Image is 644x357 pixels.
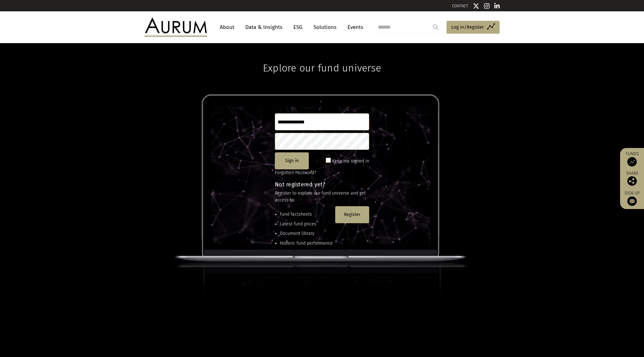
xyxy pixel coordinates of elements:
a: ESG [290,21,306,33]
a: About [217,21,237,33]
img: Sign up to our newsletter [627,196,637,206]
img: Linkedin icon [494,3,500,9]
a: CONTACT [452,3,468,8]
img: Aurum [144,18,207,37]
h4: Not registered yet? [275,182,369,187]
h1: Explore our fund universe [263,43,381,74]
li: Historic fund performance [280,240,333,247]
a: Data & Insights [242,21,286,33]
a: Events [344,21,363,33]
span: Log in/Register [451,23,484,31]
a: Funds [623,151,641,167]
a: Solutions [310,21,340,33]
img: Twitter icon [473,3,479,9]
a: Sign up [623,190,641,206]
button: Register [335,206,369,223]
img: Share this post [627,176,637,186]
li: Latest fund prices [280,221,333,228]
img: Access Funds [627,157,637,167]
a: Forgotten Password? [275,170,316,175]
button: Sign in [275,152,309,169]
li: Fund factsheets [280,211,333,218]
label: Keep me signed in [332,157,369,165]
input: Submit [429,21,442,33]
p: Register to explore our fund universe and get access to: [275,190,369,204]
img: Instagram icon [484,3,490,9]
li: Document library [280,230,333,237]
div: Share [623,171,641,186]
a: Log in/Register [447,21,500,34]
